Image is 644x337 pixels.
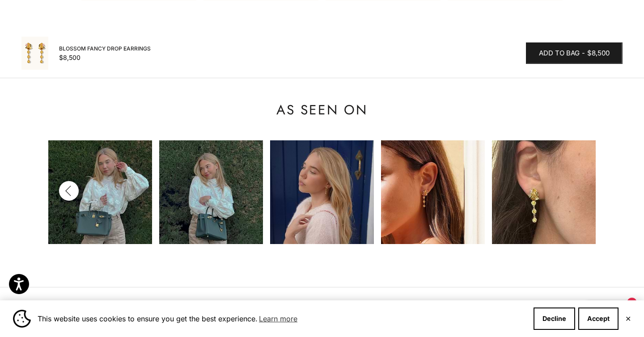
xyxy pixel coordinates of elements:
span: Blossom Fancy Drop Earrings [59,44,151,53]
img: Cookie banner [13,310,31,328]
span: This website uses cookies to ensure you get the best experience. [38,312,526,325]
p: As Seen On [48,101,596,119]
img: #YellowGold [21,37,48,70]
sale-price: $8,500 [59,53,80,62]
a: Learn more [258,312,299,325]
span: $8,500 [587,48,610,59]
span: Add to bag [539,48,580,59]
button: Decline [534,308,575,330]
button: Add to bag-$8,500 [526,42,623,64]
button: Close [625,316,631,321]
button: Accept [578,308,619,330]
